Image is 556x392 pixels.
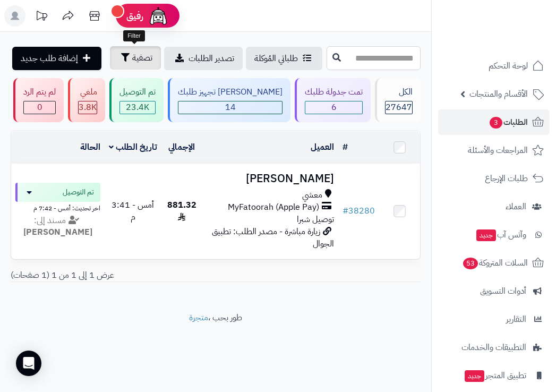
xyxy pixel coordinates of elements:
[293,78,373,122] a: تمت جدولة طلبك 6
[465,370,484,382] span: جديد
[11,78,66,122] a: لم يتم الرد 0
[438,222,550,248] a: وآتس آبجديد
[228,201,319,214] span: MyFatoorah (Apple Pay)
[462,255,528,270] span: السلات المتروكة
[311,141,334,154] a: العميل
[438,278,550,304] a: أدوات التسويق
[468,143,528,158] span: المراجعات والأسئلة
[475,227,526,242] span: وآتس آب
[79,101,97,114] div: 3835
[212,225,334,250] span: زيارة مباشرة - مصدر الطلب: تطبيق الجوال
[167,199,196,224] span: 881.32
[476,229,496,241] span: جديد
[120,101,155,114] span: 23.4K
[463,258,478,269] span: 53
[438,363,550,388] a: تطبيق المتجرجديد
[178,101,282,114] span: 14
[343,204,375,217] a: #38280
[107,78,166,122] a: تم التوصيل 23.4K
[438,53,550,79] a: لوحة التحكم
[78,86,97,98] div: ملغي
[120,101,155,114] div: 23404
[386,101,412,114] span: 27647
[469,87,528,101] span: الأقسام والمنتجات
[178,86,283,98] div: [PERSON_NAME] تجهيز طلبك
[246,47,322,70] a: طلباتي المُوكلة
[506,199,526,214] span: العملاء
[123,30,144,42] div: Filter
[132,52,152,64] span: تصفية
[438,250,550,276] a: السلات المتروكة53
[3,269,429,282] div: عرض 1 إلى 1 من 1 (1 صفحات)
[438,109,550,135] a: الطلبات3
[438,335,550,360] a: التطبيقات والخدمات
[126,10,143,22] span: رفيق
[490,117,502,129] span: 3
[79,101,97,114] span: 3.8K
[305,101,362,114] span: 6
[166,78,293,122] a: [PERSON_NAME] تجهيز طلبك 14
[164,47,243,70] a: تصدير الطلبات
[438,138,550,163] a: المراجعات والأسئلة
[16,351,41,376] div: Open Intercom Messenger
[80,141,100,154] a: الحالة
[24,101,55,114] span: 0
[297,213,334,226] span: توصيل شبرا
[148,5,169,27] img: ai-face.png
[110,46,161,70] button: تصفية
[385,86,413,98] div: الكل
[12,47,101,70] a: إضافة طلب جديد
[506,312,526,327] span: التقارير
[489,58,528,73] span: لوحة التحكم
[189,311,208,324] a: متجرة
[15,202,100,213] div: اخر تحديث: أمس - 7:42 م
[438,166,550,191] a: طلبات الإرجاع
[23,226,92,238] strong: [PERSON_NAME]
[168,141,195,154] a: الإجمالي
[438,306,550,332] a: التقارير
[489,115,528,130] span: الطلبات
[63,187,94,198] span: تم التوصيل
[461,340,526,355] span: التطبيقات والخدمات
[305,86,363,98] div: تمت جدولة طلبك
[464,368,526,383] span: تطبيق المتجر
[189,52,234,65] span: تصدير الطلبات
[438,194,550,219] a: العملاء
[254,52,298,65] span: طلباتي المُوكلة
[485,171,528,186] span: طلبات الإرجاع
[343,204,348,217] span: #
[480,284,526,299] span: أدوات التسويق
[7,215,108,239] div: مسند إلى:
[112,199,154,224] span: أمس - 3:41 م
[66,78,107,122] a: ملغي 3.8K
[373,78,423,122] a: الكل27647
[109,141,157,154] a: تاريخ الطلب
[21,52,78,65] span: إضافة طلب جديد
[302,189,322,201] span: معشي
[119,86,156,98] div: تم التوصيل
[23,86,56,98] div: لم يتم الرد
[343,141,348,154] a: #
[207,173,334,185] h3: [PERSON_NAME]
[28,5,55,29] a: تحديثات المنصة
